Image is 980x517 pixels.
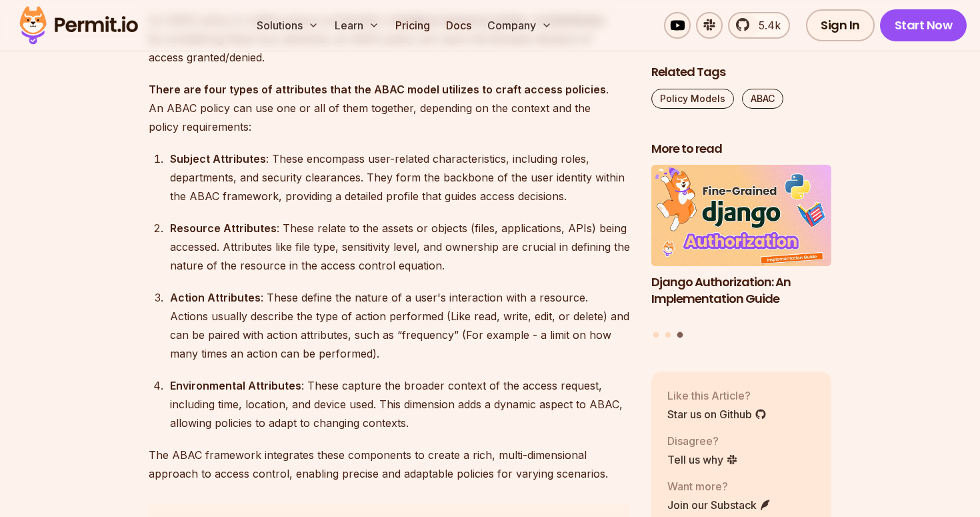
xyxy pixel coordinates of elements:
a: 5.4k [728,12,790,39]
a: Policy Models [651,89,734,109]
div: : These capture the broader context of the access request, including time, location, and device u... [170,376,630,432]
a: Django Authorization: An Implementation GuideDjango Authorization: An Implementation Guide [651,165,831,324]
p: . An ABAC policy can use one or all of them together, depending on the context and the policy req... [149,80,630,136]
strong: Action Attributes [170,291,261,304]
h2: More to read [651,141,831,157]
a: Sign In [806,9,875,41]
img: Permit logo [13,3,144,48]
p: The ABAC framework integrates these components to create a rich, multi-dimensional approach to ac... [149,446,630,483]
p: Disagree? [667,433,738,449]
a: ABAC [742,89,783,109]
span: 5.4k [751,17,781,33]
div: : These relate to the assets or objects (files, applications, APIs) being accessed. Attributes li... [170,219,630,275]
a: Tell us why [667,452,738,468]
strong: Environmental Attributes [170,379,301,392]
a: Pricing [390,12,435,39]
button: Go to slide 1 [653,332,659,338]
h3: Django Authorization: An Implementation Guide [651,274,831,308]
a: Start Now [880,9,967,41]
li: 3 of 3 [651,165,831,324]
button: Go to slide 2 [665,332,671,338]
a: Docs [441,12,477,39]
a: Join our Substack [667,497,771,513]
strong: Resource Attributes [170,221,277,235]
button: Go to slide 3 [677,332,683,338]
h2: Related Tags [651,64,831,81]
button: Solutions [251,12,324,39]
div: Posts [651,165,831,340]
p: Want more? [667,478,771,494]
p: Like this Article? [667,388,767,404]
div: : These define the nature of a user's interaction with a resource. Actions usually describe the t... [170,288,630,363]
a: Star us on Github [667,406,767,422]
img: Django Authorization: An Implementation Guide [651,165,831,267]
button: Company [482,12,557,39]
button: Learn [329,12,385,39]
div: : These encompass user-related characteristics, including roles, departments, and security cleara... [170,149,630,205]
strong: Subject Attributes [170,152,266,165]
strong: There are four types of attributes that the ABAC model utilizes to craft access policies [149,83,606,96]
